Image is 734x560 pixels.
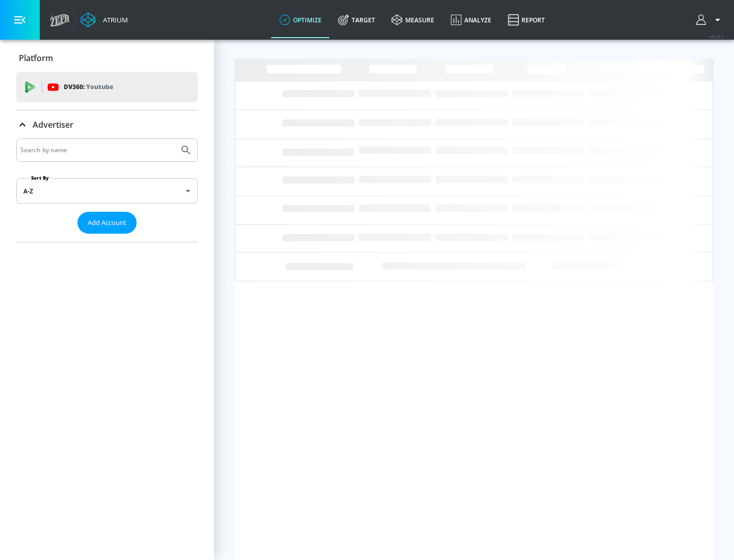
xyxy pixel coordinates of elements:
span: Add Account [88,217,126,229]
a: measure [383,2,442,38]
p: Advertiser [33,119,73,130]
div: Advertiser [16,138,198,242]
a: Report [500,2,553,38]
span: v 4.25.2 [710,34,724,39]
div: Advertiser [16,110,198,139]
nav: list of Advertiser [16,234,198,242]
div: Atrium [99,15,128,24]
a: Analyze [442,2,500,38]
div: Platform [16,44,198,72]
a: optimize [271,2,330,38]
a: Atrium [81,12,128,27]
p: DV360: [64,81,113,93]
a: Target [330,2,383,38]
label: Sort By [29,175,51,181]
input: Search by name [20,144,175,157]
button: Add Account [77,212,137,234]
div: DV360: Youtube [16,72,198,102]
p: Platform [19,52,53,64]
div: A-Z [16,178,198,204]
p: Youtube [86,81,113,92]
